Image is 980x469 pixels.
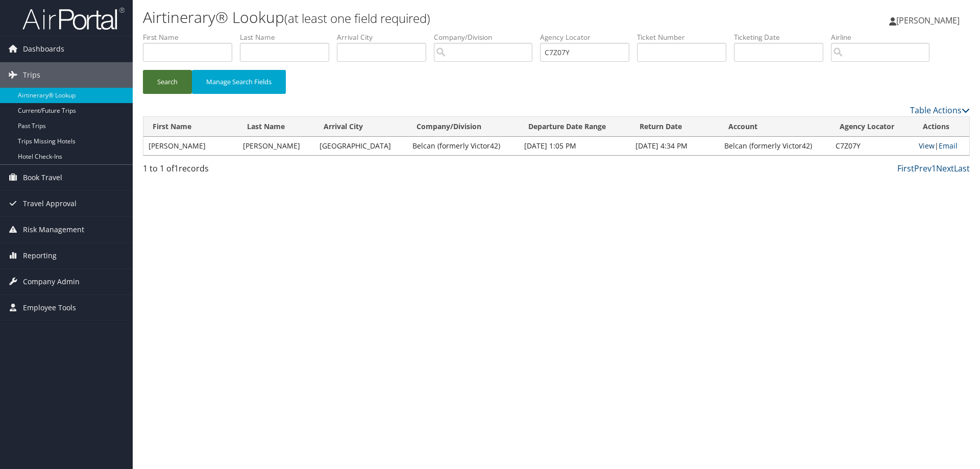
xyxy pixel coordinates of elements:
[719,137,830,155] td: Belcan (formerly Victor42)
[914,137,969,155] td: |
[337,32,434,42] label: Arrival City
[284,10,430,27] small: (at least one field required)
[143,117,238,137] th: First Name: activate to sort column ascending
[407,117,519,137] th: Company/Division
[540,32,637,42] label: Agency Locator
[630,137,719,155] td: [DATE] 4:34 PM
[719,117,830,137] th: Account: activate to sort column ascending
[23,295,76,320] span: Employee Tools
[939,141,958,151] a: Email
[910,105,970,116] a: Table Actions
[932,163,936,174] a: 1
[734,32,831,42] label: Ticketing Date
[519,137,630,155] td: [DATE] 1:05 PM
[238,117,314,137] th: Last Name: activate to sort column ascending
[830,137,914,155] td: C7Z07Y
[897,163,914,174] a: First
[914,117,969,137] th: Actions
[240,32,337,42] label: Last Name
[919,141,935,151] a: View
[889,5,970,36] a: [PERSON_NAME]
[23,243,57,268] span: Reporting
[314,117,407,137] th: Arrival City: activate to sort column ascending
[23,62,40,88] span: Trips
[192,70,286,94] button: Manage Search Fields
[914,163,932,174] a: Prev
[954,163,970,174] a: Last
[143,32,240,42] label: First Name
[637,32,734,42] label: Ticket Number
[434,32,540,42] label: Company/Division
[23,269,80,294] span: Company Admin
[23,191,77,216] span: Travel Approval
[936,163,954,174] a: Next
[407,137,519,155] td: Belcan (formerly Victor42)
[630,117,719,137] th: Return Date: activate to sort column ascending
[831,32,937,42] label: Airline
[23,36,64,62] span: Dashboards
[238,137,314,155] td: [PERSON_NAME]
[23,165,62,190] span: Book Travel
[143,7,694,28] h1: Airtinerary® Lookup
[143,162,338,180] div: 1 to 1 of records
[314,137,407,155] td: [GEOGRAPHIC_DATA]
[143,137,238,155] td: [PERSON_NAME]
[22,7,125,31] img: airportal-logo.png
[174,163,179,174] span: 1
[143,70,192,94] button: Search
[519,117,630,137] th: Departure Date Range: activate to sort column ascending
[896,15,960,26] span: [PERSON_NAME]
[830,117,914,137] th: Agency Locator: activate to sort column ascending
[23,217,84,242] span: Risk Management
